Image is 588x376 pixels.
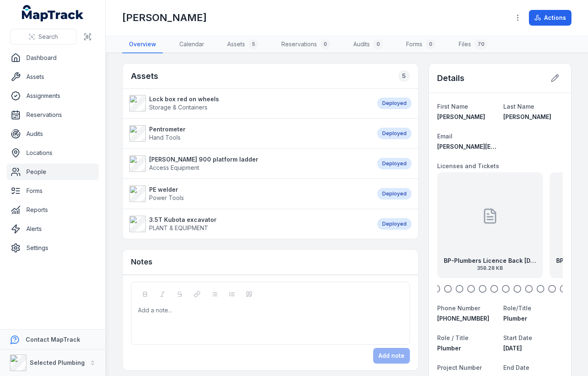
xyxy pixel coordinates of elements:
[38,33,58,41] span: Search
[377,188,412,200] div: Deployed
[7,221,99,237] a: Alerts
[503,345,522,352] span: [DATE]
[7,88,99,104] a: Assignments
[131,70,158,82] h2: Assets
[452,36,494,53] a: Files70
[377,128,412,139] div: Deployed
[377,158,412,169] div: Deployed
[149,186,184,194] strong: PE welder
[149,125,186,133] strong: Pentrometer
[149,216,217,224] strong: 3.5T Kubota excavator
[7,183,99,199] a: Forms
[437,364,482,371] span: Project Number
[7,164,99,180] a: People
[22,5,84,21] a: MapTrack
[377,98,412,109] div: Deployed
[129,95,369,112] a: Lock box red on wheelsStorage & Containers
[122,11,207,24] h1: [PERSON_NAME]
[437,162,499,169] span: Licenses and Tickets
[437,143,585,150] span: [PERSON_NAME][EMAIL_ADDRESS][DOMAIN_NAME]
[503,315,527,322] span: Plumber
[373,39,383,49] div: 0
[437,133,452,140] span: Email
[7,69,99,85] a: Assets
[149,104,207,111] span: Storage & Containers
[474,39,488,49] div: 70
[503,345,522,352] time: 3/23/2020, 12:00:00 AM
[129,125,369,142] a: PentrometerHand Tools
[400,36,442,53] a: Forms0
[426,39,436,49] div: 0
[7,145,99,161] a: Locations
[149,155,258,164] strong: [PERSON_NAME] 900 platform ladder
[129,155,369,172] a: [PERSON_NAME] 900 platform ladderAccess Equipment
[437,103,468,110] span: First Name
[248,39,258,49] div: 5
[149,164,199,171] span: Access Equipment
[444,265,536,271] span: 358.28 KB
[437,345,461,352] span: Plumber
[503,103,534,110] span: Last Name
[275,36,337,53] a: Reservations0
[529,10,571,26] button: Actions
[7,202,99,218] a: Reports
[503,113,551,120] span: [PERSON_NAME]
[173,36,211,53] a: Calendar
[437,113,485,120] span: [PERSON_NAME]
[503,364,529,371] span: End Date
[437,305,480,312] span: Phone Number
[26,336,80,343] strong: Contact MapTrack
[131,256,152,268] h3: Notes
[7,50,99,66] a: Dashboard
[320,39,330,49] div: 0
[221,36,265,53] a: Assets5
[503,334,532,341] span: Start Date
[377,218,412,230] div: Deployed
[149,194,184,201] span: Power Tools
[7,107,99,123] a: Reservations
[437,72,464,84] h2: Details
[10,29,76,45] button: Search
[347,36,390,53] a: Audits0
[149,134,181,141] span: Hand Tools
[437,315,489,322] span: [PHONE_NUMBER]
[129,216,369,232] a: 3.5T Kubota excavatorPLANT & EQUIPMENT
[149,224,208,231] span: PLANT & EQUIPMENT
[398,70,410,82] div: 5
[7,126,99,142] a: Audits
[444,257,536,265] strong: BP-Plumbers Licence Back [DATE]
[437,334,469,341] span: Role / Title
[503,305,531,312] span: Role/Title
[7,240,99,256] a: Settings
[122,36,163,53] a: Overview
[30,359,85,366] strong: Selected Plumbing
[129,186,369,202] a: PE welderPower Tools
[149,95,219,103] strong: Lock box red on wheels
